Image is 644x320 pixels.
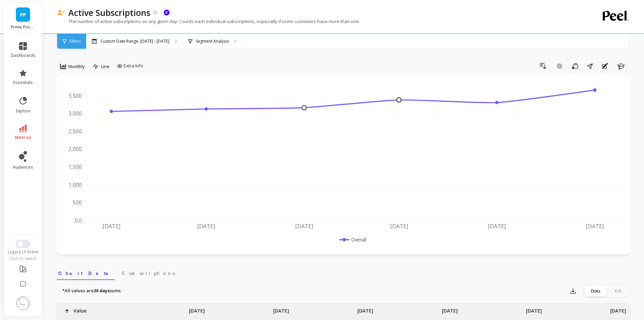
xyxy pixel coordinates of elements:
p: The number of active subscriptions on any given day. Counts each individual subscriptions, especi... [57,18,360,24]
button: Switch to New UI [16,240,30,248]
p: [DATE] [273,303,289,314]
p: [DATE] [442,303,458,314]
p: Active Subscriptions [68,7,150,18]
p: Custom Date Range, [DATE] - [DATE] [100,39,169,44]
span: dashboards [11,53,35,58]
img: api.recharge.svg [164,9,170,16]
p: Segment Analysis [196,39,229,44]
p: [DATE] [189,303,205,314]
span: Subscriptions [122,270,175,277]
div: Legacy UI Active [4,249,42,255]
p: [DATE] [610,303,626,314]
p: Value [73,303,87,314]
strong: 30 days [94,287,110,294]
span: Filters [69,39,81,44]
img: profile picture [16,297,30,310]
span: Monthly [68,63,85,70]
p: [DATE] [357,303,373,314]
p: *All values are sums. [62,287,122,294]
div: Dots [585,285,607,296]
p: [DATE] [526,303,542,314]
span: metrics [15,135,31,140]
span: essentials [13,80,33,85]
nav: Tabs [57,264,630,280]
span: audiences [13,165,33,170]
span: explore [16,108,30,114]
span: Line [101,63,110,70]
span: Chart Data [58,270,114,277]
p: Prime Prometics™ [11,24,35,30]
span: Extra Info [124,63,143,69]
span: PP [20,11,26,19]
img: header icon [57,10,65,16]
div: Click to switch [4,256,42,261]
div: Fill [607,285,629,296]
